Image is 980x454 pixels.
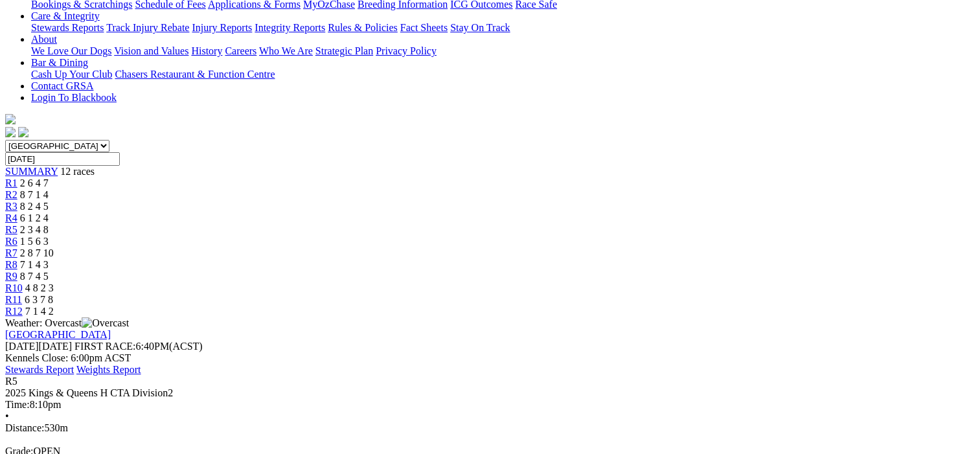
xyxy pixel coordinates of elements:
a: Track Injury Rebate [106,22,189,33]
span: 8 7 4 5 [20,271,49,282]
a: Vision and Values [114,45,188,56]
img: twitter.svg [18,127,28,137]
a: R12 [5,306,23,317]
div: Care & Integrity [31,22,975,34]
a: Weights Report [76,364,141,375]
img: Overcast [82,317,129,329]
span: [DATE] [5,341,39,352]
a: R3 [5,201,17,212]
span: Distance: [5,422,44,433]
span: Time: [5,399,30,410]
span: 6 3 7 8 [25,294,53,305]
input: Select date [5,152,120,166]
div: 530m [5,422,975,434]
a: Rules & Policies [328,22,398,33]
span: FIRST RACE: [74,341,135,352]
span: 8 2 4 5 [20,201,49,212]
div: Bar & Dining [31,69,975,80]
a: Fact Sheets [400,22,448,33]
a: R1 [5,177,17,188]
a: Contact GRSA [31,80,93,91]
span: 2 8 7 10 [20,247,54,258]
a: History [191,45,222,56]
span: 1 5 6 3 [20,236,49,247]
span: 2 3 4 8 [20,224,49,235]
div: About [31,45,975,57]
img: logo-grsa-white.png [5,114,16,124]
a: Bar & Dining [31,57,88,68]
a: Integrity Reports [255,22,325,33]
a: Login To Blackbook [31,92,117,103]
span: 12 races [60,166,95,177]
a: Stewards Reports [31,22,104,33]
span: 2 6 4 7 [20,177,49,188]
img: facebook.svg [5,127,16,137]
a: Privacy Policy [376,45,437,56]
span: R5 [5,376,17,387]
div: 2025 Kings & Queens H CTA Division2 [5,387,975,399]
a: Stay On Track [450,22,510,33]
a: SUMMARY [5,166,58,177]
a: R2 [5,189,17,200]
a: [GEOGRAPHIC_DATA] [5,329,111,340]
span: 8 7 1 4 [20,189,49,200]
span: 7 1 4 2 [25,306,54,317]
a: R10 [5,282,23,293]
a: Chasers Restaurant & Function Centre [115,69,275,80]
a: R11 [5,294,22,305]
span: 6:40PM(ACST) [74,341,203,352]
span: • [5,411,9,422]
a: Stewards Report [5,364,74,375]
a: We Love Our Dogs [31,45,111,56]
a: About [31,34,57,45]
a: Care & Integrity [31,10,100,21]
a: Injury Reports [192,22,252,33]
span: [DATE] [5,341,72,352]
a: Who We Are [259,45,313,56]
a: Strategic Plan [315,45,373,56]
a: Careers [225,45,256,56]
a: R8 [5,259,17,270]
div: 8:10pm [5,399,975,411]
span: 4 8 2 3 [25,282,54,293]
div: Kennels Close: 6:00pm ACST [5,352,975,364]
a: Cash Up Your Club [31,69,112,80]
span: Weather: Overcast [5,317,129,328]
a: R5 [5,224,17,235]
span: 7 1 4 3 [20,259,49,270]
span: 6 1 2 4 [20,212,49,223]
a: R6 [5,236,17,247]
a: R7 [5,247,17,258]
a: R4 [5,212,17,223]
a: R9 [5,271,17,282]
